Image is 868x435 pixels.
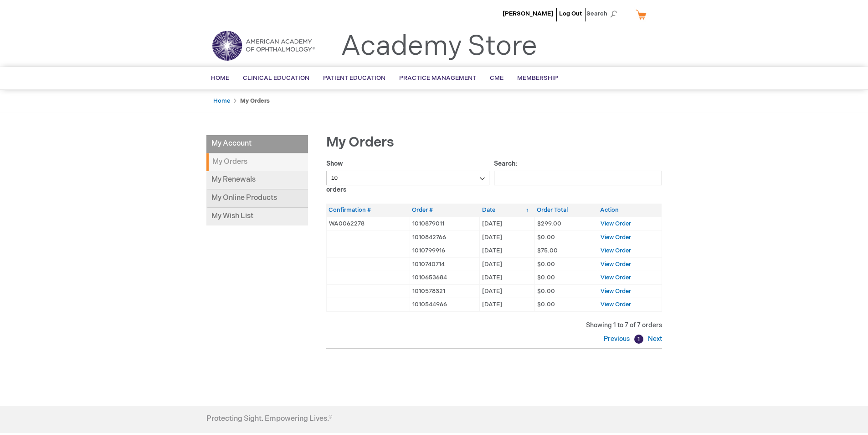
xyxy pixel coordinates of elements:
th: Order Total: activate to sort column ascending [534,204,598,217]
a: View Order [601,288,631,295]
th: Action: activate to sort column ascending [598,204,662,217]
span: Membership [517,74,558,82]
th: Date: activate to sort column ascending [480,204,534,217]
span: $75.00 [537,247,558,254]
a: View Order [601,234,631,241]
a: Next [646,335,662,343]
a: My Online Products [206,189,308,208]
span: Home [211,74,229,82]
th: Order #: activate to sort column ascending [410,204,480,217]
span: My Orders [326,134,394,151]
td: 1010578321 [410,284,480,298]
a: View Order [601,274,631,281]
span: $0.00 [537,288,555,295]
td: [DATE] [480,257,534,271]
td: 1010842766 [410,231,480,244]
td: [DATE] [480,217,534,231]
strong: My Orders [206,153,308,171]
a: View Order [601,301,631,308]
td: 1010653684 [410,271,480,285]
td: [DATE] [480,284,534,298]
a: Academy Store [341,30,537,63]
span: $0.00 [537,274,555,281]
a: View Order [601,247,631,254]
span: Search [586,5,621,23]
a: View Order [601,261,631,268]
td: 1010799916 [410,244,480,258]
a: Log Out [559,10,582,17]
td: [DATE] [480,298,534,312]
td: 1010879011 [410,217,480,231]
a: View Order [601,220,631,227]
a: Home [213,97,230,105]
th: Confirmation #: activate to sort column ascending [326,204,410,217]
td: 1010740714 [410,257,480,271]
h4: Protecting Sight. Empowering Lives.® [206,415,332,423]
span: $0.00 [537,301,555,308]
a: My Renewals [206,171,308,189]
input: Search: [494,171,662,185]
label: Show orders [326,160,490,194]
span: $299.00 [537,220,561,227]
span: $0.00 [537,261,555,268]
div: Showing 1 to 7 of 7 orders [326,321,662,330]
span: Patient Education [323,74,385,82]
td: WA0062278 [326,217,410,231]
td: [DATE] [480,271,534,285]
label: Search: [494,160,662,182]
a: Previous [604,335,632,343]
td: [DATE] [480,244,534,258]
strong: My Orders [240,97,270,105]
span: Clinical Education [243,74,309,82]
span: Practice Management [399,74,476,82]
select: Showorders [326,171,490,185]
a: 1 [634,335,643,344]
span: CME [490,74,503,82]
a: [PERSON_NAME] [503,10,553,17]
a: My Wish List [206,208,308,225]
td: [DATE] [480,231,534,244]
td: 1010544966 [410,298,480,312]
span: $0.00 [537,234,555,241]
